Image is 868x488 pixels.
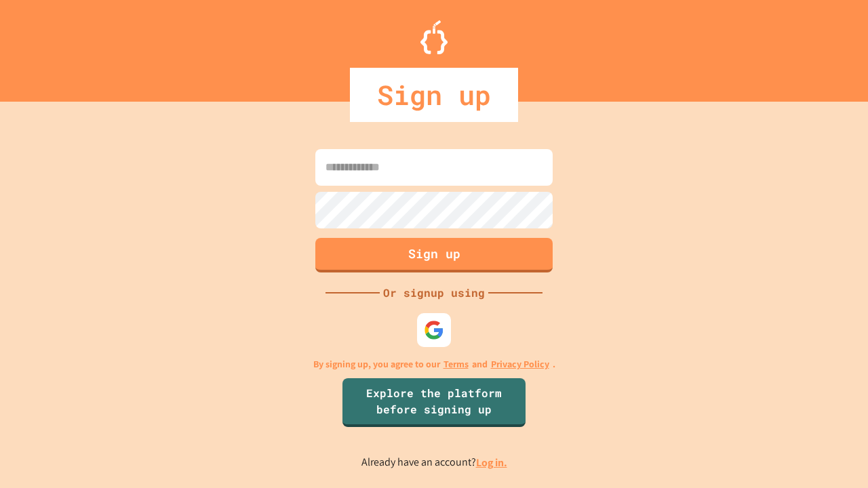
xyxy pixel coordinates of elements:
[313,357,555,371] p: By signing up, you agree to our and .
[350,68,518,122] div: Sign up
[361,454,507,471] p: Already have an account?
[380,285,488,301] div: Or signup using
[476,455,507,470] a: Log in.
[315,238,553,272] button: Sign up
[443,357,469,371] a: Terms
[420,20,448,54] img: Logo.svg
[491,357,549,371] a: Privacy Policy
[342,378,526,427] a: Explore the platform before signing up
[424,320,444,340] img: google-icon.svg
